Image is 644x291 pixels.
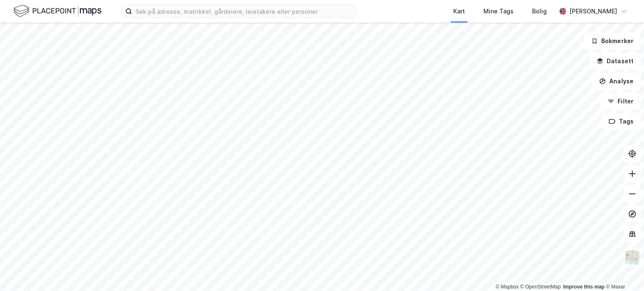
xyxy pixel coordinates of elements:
[569,6,617,16] div: [PERSON_NAME]
[532,6,547,16] div: Bolig
[13,4,101,18] img: logo.f888ab2527a4732fd821a326f86c7f29.svg
[453,6,465,16] div: Kart
[496,284,519,290] a: Mapbox
[589,53,641,70] button: Datasett
[483,6,514,16] div: Mine Tags
[584,33,641,49] button: Bokmerker
[602,251,644,291] iframe: Chat Widget
[592,73,641,90] button: Analyse
[624,250,640,265] img: Z
[563,284,605,290] a: Improve this map
[600,93,641,110] button: Filter
[132,5,356,18] input: Søk på adresse, matrikkel, gårdeiere, leietakere eller personer
[520,284,561,290] a: OpenStreetMap
[602,113,641,130] button: Tags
